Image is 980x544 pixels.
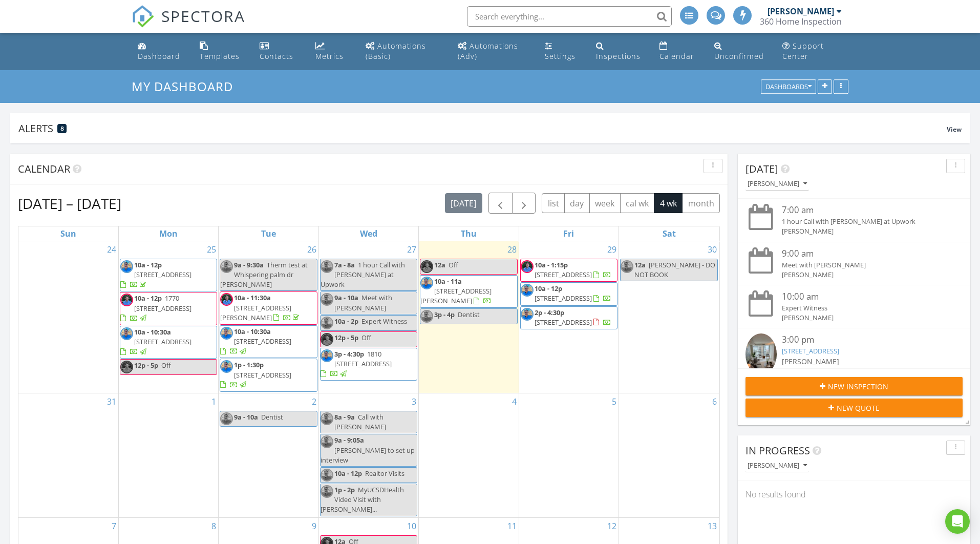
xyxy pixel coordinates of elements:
[134,270,191,279] span: [STREET_ADDRESS]
[520,282,617,305] a: 10a - 12p [STREET_ADDRESS]
[334,333,358,342] span: 12p - 5p
[361,317,407,326] span: Expert Witness
[520,306,617,329] a: 2p - 4:30p [STREET_ADDRESS]
[18,241,118,393] td: Go to August 24, 2025
[535,308,611,327] a: 2p - 4:30p [STREET_ADDRESS]
[748,462,807,469] div: [PERSON_NAME]
[234,293,271,302] span: 10a - 11:30a
[220,360,233,373] img: img_7863.jpeg
[634,260,715,279] span: [PERSON_NAME] - DO NOT BOOK
[419,393,519,518] td: Go to September 4, 2025
[321,317,333,329] img: img_7863.jpeg
[405,518,418,534] a: Go to September 10, 2025
[321,435,333,448] img: img_7863.jpeg
[60,125,64,132] span: 8
[321,412,333,425] img: img_7863.jpeg
[134,260,162,269] span: 10a - 12p
[710,37,770,66] a: Unconfirmed
[745,333,777,375] img: 9362347%2Fcover_photos%2FnR6xbCo1yeXUR67VKPZH%2Fsmall.jpg
[449,260,458,269] span: Off
[118,393,218,518] td: Go to September 1, 2025
[321,349,333,362] img: img_7863.jpeg
[220,359,317,392] a: 1p - 1:30p [STREET_ADDRESS]
[321,333,333,346] img: img_9233.jpeg
[366,41,426,61] div: Automations (Basic)
[259,226,278,241] a: Tuesday
[321,485,333,498] img: img_7863.jpeg
[420,277,492,305] a: 10a - 11a [STREET_ADDRESS][PERSON_NAME]
[467,6,672,27] input: Search everything...
[659,51,694,61] div: Calendar
[260,51,293,61] div: Contacts
[459,226,479,241] a: Thursday
[120,326,217,359] a: 10a - 10:30a [STREET_ADDRESS]
[220,260,233,273] img: img_7863.jpeg
[120,294,191,322] a: 10a - 12p 1770 [STREET_ADDRESS]
[321,260,405,289] span: 1 hour Call with [PERSON_NAME] at Upwork
[132,78,242,95] a: My Dashboard
[334,469,362,478] span: 10a - 12p
[220,293,233,306] img: img_9233.jpeg
[706,518,719,534] a: Go to September 13, 2025
[134,337,191,346] span: [STREET_ADDRESS]
[205,241,218,258] a: Go to August 25, 2025
[765,83,812,91] div: Dashboards
[334,293,392,312] span: Meet with [PERSON_NAME]
[138,51,180,61] div: Dashboard
[748,180,807,187] div: [PERSON_NAME]
[521,284,534,297] img: img_7863.jpeg
[458,41,518,61] div: Automations (Adv)
[219,393,318,518] td: Go to September 2, 2025
[634,260,646,269] span: 12a
[434,277,462,286] span: 10a - 11a
[321,485,404,514] span: MyUCSDHealth Video Visit with [PERSON_NAME]...
[782,303,945,313] div: Expert Witness
[706,241,719,258] a: Go to August 30, 2025
[782,204,945,217] div: 7:00 am
[541,37,584,66] a: Settings
[118,241,218,393] td: Go to August 25, 2025
[454,37,532,66] a: Automations (Advanced)
[445,193,482,213] button: [DATE]
[782,260,945,270] div: Meet with [PERSON_NAME]
[564,193,590,213] button: day
[315,51,344,61] div: Metrics
[760,16,842,27] div: 360 Home Inspection
[18,162,70,176] span: Calendar
[234,370,291,380] span: [STREET_ADDRESS]
[782,217,945,226] div: 1 hour Call with [PERSON_NAME] at Upwork
[321,293,333,306] img: img_7863.jpeg
[947,125,962,134] span: View
[768,6,834,16] div: [PERSON_NAME]
[321,469,333,482] img: img_7863.jpeg
[782,226,945,236] div: [PERSON_NAME]
[782,313,945,323] div: [PERSON_NAME]
[120,361,133,373] img: img_9233.jpeg
[120,327,133,340] img: img_7863.jpeg
[234,337,291,346] span: [STREET_ADDRESS]
[778,37,846,66] a: Support Center
[520,259,617,282] a: 10a - 1:15p [STREET_ADDRESS]
[545,51,576,61] div: Settings
[134,294,191,312] span: 1770 [STREET_ADDRESS]
[120,260,191,289] a: 10a - 12p [STREET_ADDRESS]
[535,260,568,269] span: 10a - 1:15p
[589,193,621,213] button: week
[655,37,702,66] a: Calendar
[334,260,355,269] span: 7a - 8a
[745,177,809,191] button: [PERSON_NAME]
[334,317,358,326] span: 10a - 2p
[738,480,970,508] div: No results found
[410,393,418,410] a: Go to September 3, 2025
[745,459,809,473] button: [PERSON_NAME]
[220,327,291,355] a: 10a - 10:30a [STREET_ADDRESS]
[310,518,318,534] a: Go to September 9, 2025
[196,37,247,66] a: Templates
[510,393,519,410] a: Go to September 4, 2025
[621,260,633,273] img: img_7863.jpeg
[535,294,592,303] span: [STREET_ADDRESS]
[310,393,318,410] a: Go to September 2, 2025
[535,308,564,317] span: 2p - 4:30p
[157,226,180,241] a: Monday
[255,37,303,66] a: Contacts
